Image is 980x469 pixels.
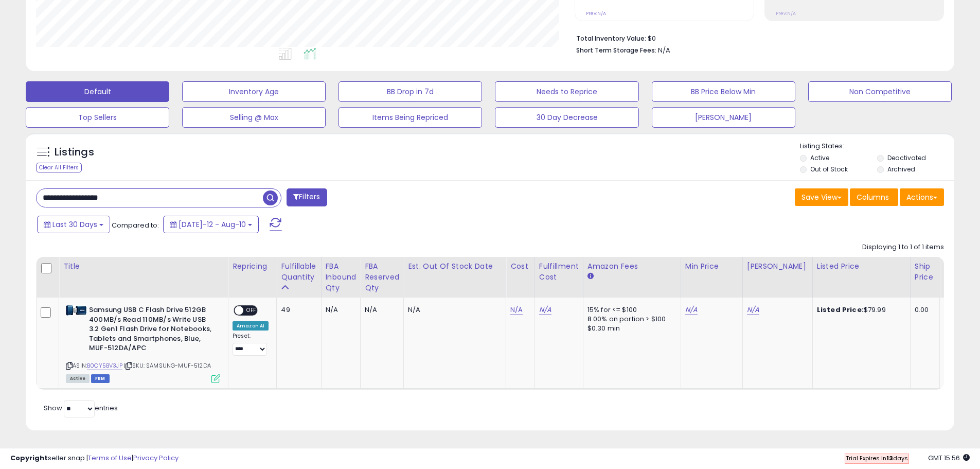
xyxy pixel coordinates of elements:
[124,361,211,370] span: | SKU: SAMSUNG-MUF-512DA
[179,219,246,230] span: [DATE]-12 - Aug-10
[408,305,498,315] p: N/A
[26,107,169,128] button: Top Sellers
[510,261,530,272] div: Cost
[658,45,670,55] span: N/A
[915,305,932,315] div: 0.00
[587,261,676,272] div: Amazon Fees
[233,333,269,356] div: Preset:
[326,261,357,293] div: FBA inbound Qty
[133,453,179,463] a: Privacy Policy
[886,454,893,462] b: 13
[587,272,594,281] small: Amazon Fees.
[776,10,796,16] small: Prev: N/A
[326,305,353,315] div: N/A
[887,165,915,173] label: Archived
[795,188,848,206] button: Save View
[495,107,638,128] button: 30 Day Decrease
[539,305,551,315] a: N/A
[338,107,482,128] button: Items Being Repriced
[587,315,673,324] div: 8.00% on portion > $100
[243,306,260,315] span: OFF
[163,216,259,233] button: [DATE]-12 - Aug-10
[510,305,523,315] a: N/A
[576,34,646,43] b: Total Inventory Value:
[862,242,944,252] div: Displaying 1 to 1 of 1 items
[281,261,316,283] div: Fulfillable Quantity
[817,261,906,272] div: Listed Price
[112,220,159,230] span: Compared to:
[10,453,48,463] strong: Copyright
[539,261,579,283] div: Fulfillment Cost
[365,305,396,315] div: N/A
[685,305,698,315] a: N/A
[66,305,86,316] img: 31ewg088BmL._SL40_.jpg
[915,261,935,283] div: Ship Price
[887,153,926,162] label: Deactivated
[37,216,110,233] button: Last 30 Days
[747,305,759,315] a: N/A
[587,305,673,315] div: 15% for <= $100
[846,454,908,462] span: Trial Expires in days
[576,46,656,55] b: Short Term Storage Fees:
[652,81,795,102] button: BB Price Below Min
[817,305,902,315] div: $79.99
[808,81,952,102] button: Non Competitive
[365,261,399,293] div: FBA Reserved Qty
[66,305,220,381] div: ASIN:
[652,107,795,128] button: [PERSON_NAME]
[182,81,326,102] button: Inventory Age
[586,10,606,16] small: Prev: N/A
[182,107,326,128] button: Selling @ Max
[87,361,122,370] a: B0CY5BV3JP
[928,453,970,463] span: 2025-09-10 15:56 GMT
[576,31,936,44] li: $0
[408,261,502,272] div: Est. Out Of Stock Date
[55,145,94,160] h5: Listings
[338,81,482,102] button: BB Drop in 7d
[26,81,169,102] button: Default
[850,188,898,206] button: Columns
[44,403,118,413] span: Show: entries
[88,453,132,463] a: Terms of Use
[587,324,673,333] div: $0.30 min
[810,153,829,162] label: Active
[52,219,97,230] span: Last 30 Days
[233,261,272,272] div: Repricing
[810,165,848,173] label: Out of Stock
[281,305,313,315] div: 49
[685,261,738,272] div: Min Price
[36,163,82,172] div: Clear All Filters
[857,192,889,202] span: Columns
[89,305,214,356] b: Samsung USB C Flash Drive 512GB 400MB/s Read 110MB/s Write USB 3.2 Gen1 Flash Drive for Notebooks...
[900,188,944,206] button: Actions
[10,454,179,463] div: seller snap | |
[233,321,269,331] div: Amazon AI
[91,374,110,383] span: FBM
[800,142,954,151] p: Listing States:
[66,374,90,383] span: All listings currently available for purchase on Amazon
[747,261,808,272] div: [PERSON_NAME]
[63,261,224,272] div: Title
[817,305,864,315] b: Listed Price:
[287,188,327,206] button: Filters
[495,81,638,102] button: Needs to Reprice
